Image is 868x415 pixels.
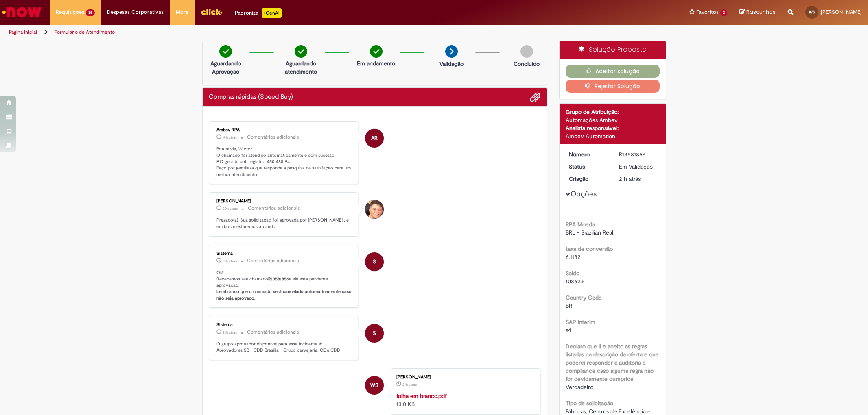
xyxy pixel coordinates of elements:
span: WS [809,9,815,15]
span: More [176,8,188,16]
span: WS [370,376,378,395]
img: click_logo_yellow_360x200.png [201,6,223,18]
div: Analista responsável: [566,124,660,132]
button: Aceitar solução [566,65,660,78]
span: 6.1182 [566,253,580,261]
time: 30/09/2025 16:11:38 [223,135,237,140]
b: Tipo de solicitação [566,400,613,407]
a: Página inicial [9,29,37,35]
div: Wictor Ferreira Da Silva [365,376,384,395]
span: AR [371,128,378,148]
span: 21h atrás [619,175,641,183]
img: img-circle-grey.png [520,45,533,58]
img: check-circle-green.png [295,45,307,58]
b: SAP Interim [566,318,595,326]
div: Sistema [216,322,352,327]
span: S [373,324,376,343]
div: Ambev RPA [365,129,384,148]
div: [PERSON_NAME] [396,375,532,380]
b: RPA Moeda [566,221,595,228]
span: BRL - Brazilian Real [566,229,613,236]
span: Rascunhos [746,8,776,16]
span: 35 [86,9,95,16]
p: Validação [439,60,464,68]
span: Favoritos [696,8,719,16]
img: check-circle-green.png [219,45,232,58]
div: 30/09/2025 14:23:33 [619,175,657,183]
div: [PERSON_NAME] [216,199,352,204]
small: Comentários adicionais [247,134,299,141]
div: Ambev RPA [216,128,352,133]
span: 19h atrás [223,135,237,140]
time: 30/09/2025 14:23:41 [223,330,237,335]
div: Automações Ambev [566,116,660,124]
span: BR [566,302,572,309]
img: arrow-next.png [445,45,458,58]
div: 13.0 KB [396,392,532,408]
div: Solução Proposta [560,41,666,59]
p: Aguardando atendimento [281,59,321,76]
img: check-circle-green.png [370,45,383,58]
b: R13581856 [268,276,289,282]
div: Sistema [216,251,352,256]
h2: Compras rápidas (Speed Buy) Histórico de tíquete [209,93,293,101]
div: System [365,324,384,343]
b: Country Code [566,294,602,301]
small: Comentários adicionais [248,205,300,212]
span: 21h atrás [223,259,237,263]
p: +GenAi [262,8,282,18]
dt: Número [563,150,613,159]
time: 30/09/2025 14:23:45 [223,259,237,263]
p: Concluído [514,60,540,68]
p: O grupo aprovador disponível para esse incidente é: Aprovadores SB - CDD Brasília - Grupo cerveja... [216,341,352,354]
b: Lembrando que o chamado será cancelado automaticamente caso não seja aprovado. [216,289,353,301]
div: Jander Teixeira Peneluc [365,200,384,219]
span: 21h atrás [402,382,417,387]
span: s4 [566,326,571,334]
b: Declaro que li e aceito as regras listadas na descrição da oferta e que poderei responder a audit... [566,343,659,382]
button: Rejeitar Solução [566,80,660,93]
img: ServiceNow [1,4,43,20]
span: 10862.5 [566,278,585,285]
b: Saldo [566,269,579,277]
div: Grupo de Atribuição: [566,108,660,116]
dt: Criação [563,175,613,183]
span: [PERSON_NAME] [821,9,862,15]
small: Comentários adicionais [247,257,299,264]
span: Verdadeiro [566,383,593,391]
span: S [373,252,376,272]
a: Rascunhos [739,9,776,16]
dt: Status [563,163,613,171]
b: taxa de conversão [566,245,613,252]
time: 30/09/2025 14:23:33 [619,175,641,183]
div: Ambev Automation [566,132,660,140]
div: R13581856 [619,150,657,159]
p: Aguardando Aprovação [206,59,245,76]
button: Adicionar anexos [530,92,540,102]
span: 20h atrás [223,206,238,211]
time: 30/09/2025 14:38:50 [223,206,238,211]
span: 21h atrás [223,330,237,335]
div: Em Validação [619,163,657,171]
div: Padroniza [235,8,282,18]
p: Em andamento [357,59,395,67]
ul: Trilhas de página [6,25,573,40]
div: System [365,252,384,271]
p: Olá! Recebemos seu chamado e ele esta pendente aprovação. [216,269,352,302]
p: Boa tarde, Wictor! O chamado foi atendido automaticamente e com sucesso. P.O gerado sob registro:... [216,146,352,178]
span: Despesas Corporativas [107,8,164,16]
small: Comentários adicionais [247,329,299,336]
time: 30/09/2025 14:22:04 [402,382,417,387]
a: folha em branco.pdf [396,392,447,400]
p: Prezado(a), Sua solicitação foi aprovada por [PERSON_NAME] , e em breve estaremos atuando. [216,217,352,230]
span: 3 [720,9,727,16]
span: Requisições [56,8,84,16]
a: Formulário de Atendimento [55,29,115,35]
